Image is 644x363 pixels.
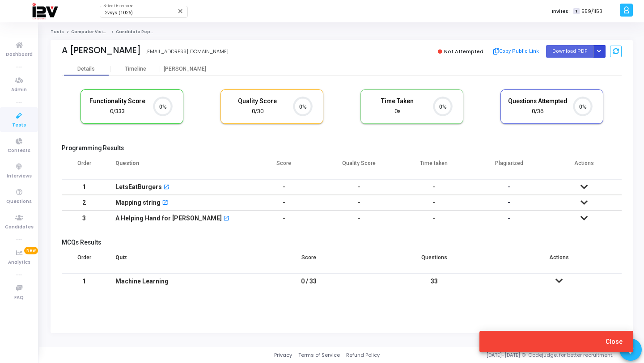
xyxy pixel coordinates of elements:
th: Quiz [106,249,246,274]
td: - [397,179,472,195]
div: A [PERSON_NAME] [62,45,141,55]
span: Close [606,338,623,345]
td: - [246,211,322,226]
td: 3 [62,211,106,226]
td: - [397,195,472,211]
div: [PERSON_NAME] [160,66,209,72]
td: 1 [62,179,106,195]
h5: Functionality Score [88,97,148,105]
label: Invites: [552,8,570,15]
th: Plagiarized [471,154,547,179]
button: Download PDF [546,45,593,57]
span: Dashboard [6,51,33,59]
a: Computer Vision Engineer - ML (2) [71,29,147,34]
span: FAQ [14,294,24,302]
div: Mapping string [115,195,161,210]
span: i2vsys (1026) [103,10,133,16]
span: Candidate Report [116,29,157,34]
span: T [573,8,579,15]
div: Details [77,66,95,72]
td: - [322,195,397,211]
div: Machine Learning [115,274,237,289]
td: - [397,211,472,226]
th: Question [106,154,246,179]
a: Refund Policy [346,351,380,359]
span: 559/1153 [581,8,602,15]
th: Time taken [397,154,472,179]
td: 33 [372,274,497,289]
mat-icon: open_in_new [223,216,229,222]
span: Questions [6,198,32,206]
div: 0/36 [508,107,568,116]
span: Interviews [7,173,32,180]
span: New [24,247,38,254]
mat-icon: open_in_new [163,185,169,191]
span: - [508,199,510,206]
span: Analytics [8,259,30,266]
td: - [322,211,397,226]
div: 0/333 [88,107,148,116]
h5: Questions Attempted [508,97,568,105]
div: [EMAIL_ADDRESS][DOMAIN_NAME] [145,48,229,55]
td: 2 [62,195,106,211]
span: - [508,215,510,222]
h5: Programming Results [62,144,622,152]
span: Contests [8,147,30,155]
h5: MCQs Results [62,239,622,246]
th: Order [62,249,106,274]
div: 0s [368,107,428,116]
td: - [246,195,322,211]
div: LetsEatBurgers [115,180,162,194]
span: - [508,183,510,190]
nav: breadcrumb [51,29,633,35]
a: Terms of Service [298,351,340,359]
span: Not Attempted [444,48,483,55]
td: - [322,179,397,195]
img: logo [32,2,58,20]
a: Privacy [274,351,292,359]
td: 1 [62,274,106,289]
th: Actions [547,154,622,179]
th: Quality Score [322,154,397,179]
th: Actions [496,249,622,274]
th: Questions [372,249,497,274]
button: Copy Public Link [490,45,542,58]
div: 0/30 [228,107,288,116]
span: Tests [12,122,26,129]
span: Admin [11,86,27,94]
mat-icon: Clear [177,8,184,15]
button: Close [598,333,630,350]
mat-icon: open_in_new [162,200,168,207]
a: Tests [51,29,64,34]
td: - [246,179,322,195]
span: Candidates [5,224,34,231]
div: Button group with nested dropdown [593,45,606,57]
div: Timeline [125,66,146,72]
th: Order [62,154,106,179]
th: Score [246,249,372,274]
th: Score [246,154,322,179]
div: A Helping Hand for [PERSON_NAME] [115,211,222,226]
h5: Time Taken [368,97,428,105]
td: 0 / 33 [246,274,372,289]
h5: Quality Score [228,97,288,105]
